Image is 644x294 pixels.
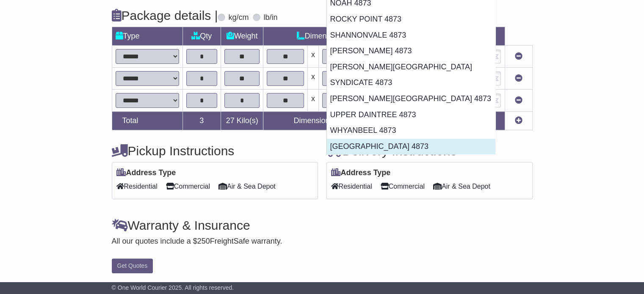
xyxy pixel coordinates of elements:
div: SHANNONVALE 4873 [327,27,495,44]
div: [GEOGRAPHIC_DATA] 4873 [327,139,495,155]
div: ROCKY POINT 4873 [327,11,495,27]
td: Total [112,112,182,130]
td: Weight [221,27,263,46]
td: x [307,68,318,90]
div: All our quotes include a $ FreightSafe warranty. [112,237,533,246]
td: x [307,90,318,112]
button: Get Quotes [112,258,153,273]
h4: Package details | [112,8,218,22]
div: SYNDICATE 4873 [327,75,495,91]
span: Air & Sea Depot [433,180,490,193]
span: Air & Sea Depot [218,180,276,193]
td: Kilo(s) [221,112,263,130]
span: © One World Courier 2025. All rights reserved. [112,284,234,291]
div: [PERSON_NAME] 4873 [327,43,495,59]
a: Remove this item [515,96,522,104]
h4: Warranty & Insurance [112,218,533,232]
span: Residential [331,180,372,193]
span: Residential [116,180,158,193]
a: Remove this item [515,52,522,60]
a: Add new item [515,116,522,125]
a: Remove this item [515,74,522,82]
label: lb/in [263,13,277,22]
label: kg/cm [228,13,249,22]
h4: Pickup Instructions [112,144,318,158]
div: [PERSON_NAME][GEOGRAPHIC_DATA] 4873 [327,91,495,107]
td: 3 [182,112,221,130]
span: 27 [226,116,235,125]
div: WHYANBEEL 4873 [327,123,495,139]
div: UPPER DAINTREE 4873 [327,107,495,123]
label: Address Type [331,168,391,178]
td: x [307,46,318,68]
td: Dimensions in Centimetre(s) [263,112,418,130]
td: Qty [182,27,221,46]
span: Commercial [166,180,210,193]
div: [PERSON_NAME][GEOGRAPHIC_DATA] [327,59,495,75]
span: Commercial [381,180,425,193]
td: Dimensions (L x W x H) [263,27,418,46]
span: 250 [197,237,210,245]
label: Address Type [116,168,176,178]
td: Type [112,27,182,46]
